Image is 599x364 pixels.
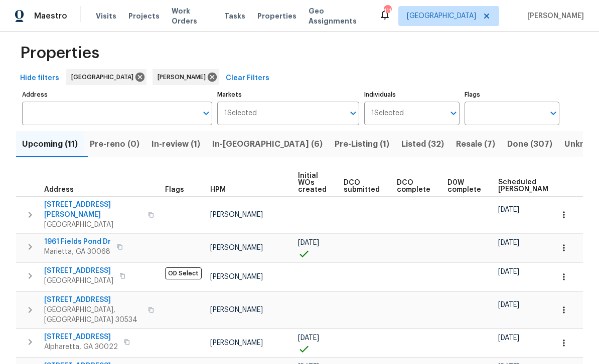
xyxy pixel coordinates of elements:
label: Markets [217,92,360,98]
button: Open [546,106,560,120]
span: Flags [165,186,184,193]
span: [DATE] [498,268,519,275]
span: [STREET_ADDRESS] [44,332,118,342]
span: Scheduled [PERSON_NAME] [498,179,555,193]
span: [PERSON_NAME] [523,11,584,21]
span: Projects [128,11,160,21]
span: Maestro [34,11,67,21]
span: [DATE] [298,334,319,341]
button: Open [446,106,461,120]
span: OD Select [165,267,202,279]
span: [PERSON_NAME] [210,339,263,346]
span: [PERSON_NAME] [210,273,263,280]
span: [DATE] [498,301,519,308]
span: [STREET_ADDRESS] [44,266,113,276]
span: [STREET_ADDRESS] [44,295,142,305]
span: Upcoming (11) [22,137,78,151]
span: [GEOGRAPHIC_DATA] [407,11,476,21]
span: [DATE] [298,239,319,246]
span: [STREET_ADDRESS][PERSON_NAME] [44,200,142,220]
span: 1961 Fields Pond Dr [44,237,111,247]
label: Individuals [364,92,459,98]
span: Clear Filters [226,72,269,85]
button: Open [199,106,213,120]
span: Listed (32) [401,137,444,151]
span: 1 Selected [371,109,404,118]
span: [GEOGRAPHIC_DATA] [44,276,113,286]
span: Pre-reno (0) [90,137,139,151]
span: Alpharetta, GA 30022 [44,342,118,352]
span: Visits [96,11,116,21]
span: [PERSON_NAME] [210,211,263,218]
span: Resale (7) [456,137,495,151]
span: 1 Selected [224,109,257,118]
span: Done (307) [507,137,552,151]
button: Clear Filters [222,69,273,88]
div: 111 [384,6,391,16]
span: [GEOGRAPHIC_DATA] [71,72,137,82]
span: D0W complete [447,179,481,193]
span: [DATE] [498,334,519,341]
span: HPM [210,186,226,193]
span: Hide filters [20,72,59,85]
label: Flags [465,92,559,98]
span: [GEOGRAPHIC_DATA], [GEOGRAPHIC_DATA] 30534 [44,305,142,325]
div: [PERSON_NAME] [153,69,219,85]
span: DCO complete [397,179,430,193]
span: Geo Assignments [309,6,367,26]
span: Address [44,186,74,193]
span: Properties [257,11,296,21]
button: Hide filters [16,69,63,88]
span: [PERSON_NAME] [210,306,263,313]
label: Address [22,92,212,98]
span: Initial WOs created [298,172,327,193]
span: [DATE] [498,206,519,213]
span: Tasks [224,13,245,20]
span: Pre-Listing (1) [335,137,389,151]
span: [DATE] [498,239,519,246]
div: [GEOGRAPHIC_DATA] [66,69,146,85]
span: DCO submitted [344,179,380,193]
span: Work Orders [172,6,212,26]
span: [GEOGRAPHIC_DATA] [44,220,142,230]
span: Properties [20,48,99,58]
button: Open [346,106,360,120]
span: [PERSON_NAME] [210,244,263,251]
span: [PERSON_NAME] [158,72,210,82]
span: In-[GEOGRAPHIC_DATA] (6) [212,137,323,151]
span: In-review (1) [152,137,200,151]
span: Marietta, GA 30068 [44,247,111,257]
